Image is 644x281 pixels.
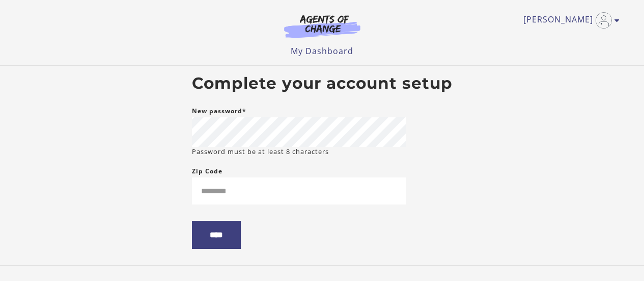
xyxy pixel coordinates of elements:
a: Toggle menu [523,12,614,29]
img: Agents of Change Logo [273,14,371,38]
a: My Dashboard [291,45,353,57]
small: Password must be at least 8 characters [192,147,329,157]
label: Zip Code [192,165,222,177]
label: New password* [192,105,246,117]
h2: Complete your account setup [192,74,453,93]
